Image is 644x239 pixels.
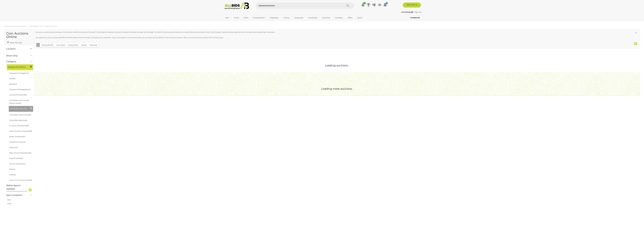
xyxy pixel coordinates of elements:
b: Contact Us [410,17,420,19]
button: Closing Next [66,43,80,47]
a: Militaria(7) [9,146,18,148]
a: Collectable Toys & Dolls(52) [9,114,31,116]
button: All [36,43,40,47]
a: Computers [293,16,305,20]
h1: Coin Auctions Online [6,32,31,39]
span: (1) [24,141,26,143]
span: (5) [21,157,23,159]
a: ✔ [361,3,365,7]
a: Cameras & Photography(1) [9,88,30,90]
a: Industrial & Rustic(1) [9,141,26,143]
span: (1) [29,88,30,90]
span: Antiques, Art & Memorabilia [8,65,26,68]
a: China & Porcelain(90) [9,94,27,96]
a: Office [346,16,354,20]
img: Allbids.com.au [223,3,250,9]
div: 0 [634,42,637,45]
a: Jewellery [333,16,344,20]
a: Sports [356,16,364,20]
button: Closed [80,43,88,47]
span: Collectable Coins, Notes & Stamps [9,107,28,110]
span: (543) [25,72,29,74]
a: Rugs & Textiles(5) [9,157,23,159]
a: Collectible Watches(5) [9,119,27,121]
a: Antiques & Art [251,16,266,20]
h4: Item Condition [6,194,26,196]
span: (259) [12,77,15,79]
a: Collectable and Limited Edition Pens(1) [9,99,29,104]
a: [GEOGRAPHIC_DATA] [224,20,245,24]
a: New [7,199,11,201]
a: Tribal(5) [9,174,16,176]
a: Household [307,16,319,20]
span: (221) [26,125,29,127]
span: (52) [28,114,31,116]
a: Wine [242,16,250,20]
span: | [414,11,414,13]
a: Sell with us [403,3,421,8]
i: 1 [386,2,388,4]
a: Tools(4) [9,168,15,170]
p: Are you a currencies connoisseur hunting for unfamiliar pieces of money? Or perhaps a historian t... [36,31,586,34]
span: (3) [30,179,32,181]
p: So explore our coin auctions [DATE] to find the piece that will finally complete your collection.... [36,36,586,39]
a: Science & Nature(4) [9,163,25,165]
button: Search [342,3,354,9]
a: Alert this sale [6,41,23,44]
h4: Location [6,48,26,50]
i: ✔ [363,2,366,4]
a: Pop Culture Collectables(5) [9,152,31,154]
a: Vinyl, Hi-Fi & Instruments(3) [9,179,32,181]
a: michelledeg [401,11,414,13]
a: Trucks [232,16,241,20]
a: Hospitality [268,16,280,20]
span: (256) [28,130,32,132]
a: Sign Out [414,11,422,13]
a: 1 [383,3,387,7]
span: (4) [23,163,25,165]
a: Estate Jewellery(97) [9,136,25,138]
a: Curios & Collectibles(221) [9,125,29,127]
span: Loading auctions... [325,64,349,67]
a: Books(13) [9,83,17,85]
span: Alert this sale [9,42,22,44]
a: Decor & Interior Design(256) [9,130,32,132]
span: Loading more auctions.. [321,87,353,90]
a: Antiques, Art & Memorabilia [4,25,27,27]
span: (5) [29,152,31,154]
a: Art(259) [9,77,15,79]
h4: Category [6,60,26,63]
a: Cars [224,16,230,20]
h4: Show Only [6,55,26,57]
a: Used [7,203,11,205]
span: (90) [24,94,27,96]
a: Collectable Coins, Notes & Stamps [29,25,57,27]
span: (13) [14,83,17,85]
span: (4) [13,168,15,170]
a: Charity [282,16,291,20]
h4: Refine Search [6,184,33,187]
span: (97) [22,136,25,138]
button: Just Listed [55,43,66,47]
span: (5) [25,119,27,121]
button: Closing [DATE] [40,43,55,47]
a: Antiques & Vintage(543) [9,72,29,74]
span: (5) [14,174,16,176]
span: (1) [20,102,21,104]
button: Featured [88,43,99,47]
span: (7) [16,146,18,148]
a: Contact Us [410,16,420,19]
a: Industrial [321,16,332,20]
